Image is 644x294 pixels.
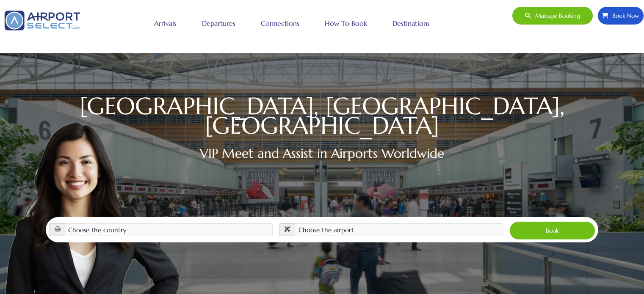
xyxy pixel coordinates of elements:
button: Book [509,221,595,240]
h1: [GEOGRAPHIC_DATA], [GEOGRAPHIC_DATA], [GEOGRAPHIC_DATA] [46,96,598,135]
a: Destinations [390,13,432,34]
a: Manage booking [512,6,593,25]
span: Book Now [608,7,639,25]
span: Manage booking [531,7,580,25]
h2: VIP Meet and Assist in Airports Worldwide [46,144,598,163]
a: Arrivals [152,13,179,34]
a: Departures [200,13,238,34]
a: Book Now [597,6,644,25]
a: How to book [323,13,369,34]
a: Connections [259,13,301,34]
